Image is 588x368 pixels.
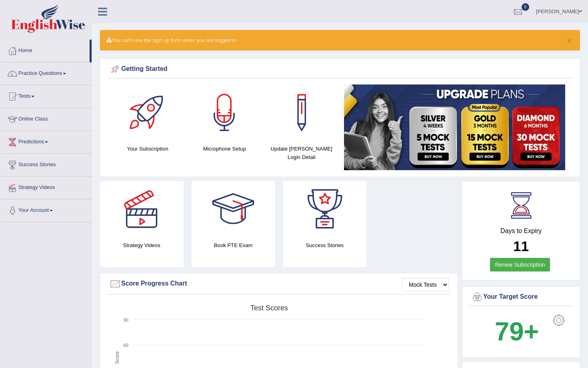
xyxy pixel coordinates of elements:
a: Strategy Videos [0,177,92,197]
a: Tests [0,85,92,105]
h4: Days to Expiry [471,227,571,235]
a: Predictions [0,131,92,151]
h4: Microphone Setup [190,145,259,153]
span: 0 [522,3,530,11]
div: Your Target Score [471,291,571,303]
h4: Strategy Videos [100,241,184,249]
a: Practice Questions [0,62,92,82]
div: Getting Started [109,63,571,75]
tspan: Test scores [250,304,288,312]
div: Score Progress Chart [109,278,449,290]
img: small5.jpg [344,84,565,170]
a: Renew Subscription [490,258,550,271]
tspan: Score [114,351,120,364]
b: 79+ [495,317,539,346]
div: You can't use the sign up form when you are logged in [100,30,580,50]
h4: Update [PERSON_NAME] Login Detail [267,145,336,161]
a: Online Class [0,108,92,128]
h4: Success Stories [283,241,367,249]
text: 60 [124,343,128,348]
h4: Your Subscription [113,145,182,153]
a: Your Account [0,199,92,219]
text: 90 [124,318,128,322]
h4: Book PTE Exam [192,241,275,249]
b: 11 [513,238,529,254]
button: × [567,36,572,45]
a: Success Stories [0,154,92,174]
a: Home [0,40,90,60]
